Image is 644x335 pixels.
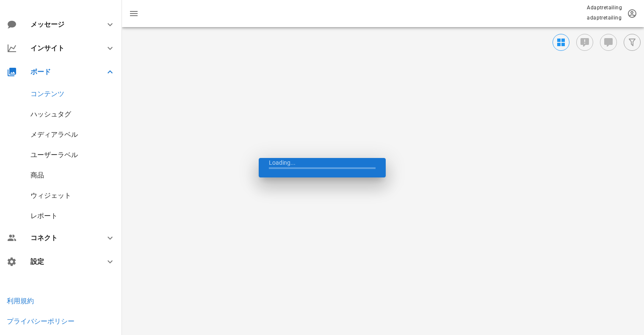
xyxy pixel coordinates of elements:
[7,317,75,325] a: プライバシーポリシー
[30,212,58,220] a: レポート
[30,90,64,98] a: コンテンツ
[30,68,95,76] div: ボード
[587,3,622,12] p: Adaptretailing
[7,297,34,305] a: 利用規約
[30,20,91,28] div: メッセージ
[30,171,44,179] a: 商品
[30,191,71,199] a: ウィジェット
[30,110,71,118] a: ハッシュタグ
[30,151,78,159] a: ユーザーラベル
[30,257,95,266] div: 設定
[259,158,386,177] div: Loading...
[30,234,95,242] div: コネクト
[30,130,78,138] a: メディアラベル
[30,44,95,52] div: インサイト
[587,14,622,22] p: adaptretailing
